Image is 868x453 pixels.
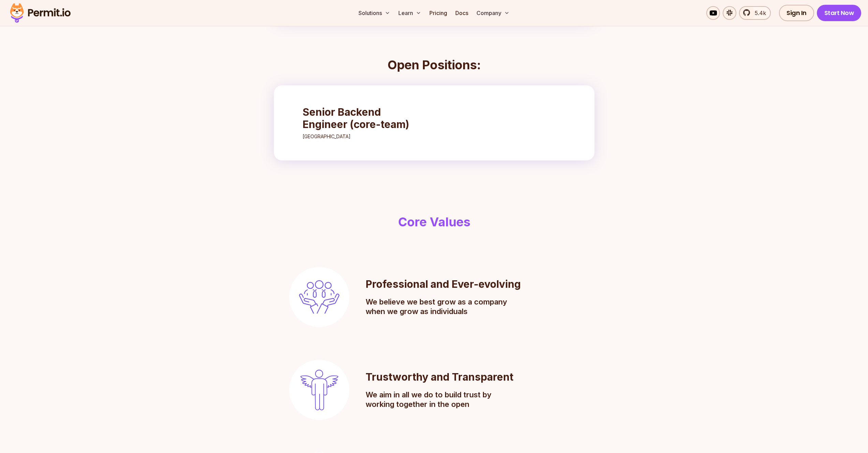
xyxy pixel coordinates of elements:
[751,9,766,17] span: 5.4k
[7,1,74,25] img: Permit logo
[356,6,393,20] button: Solutions
[453,6,471,20] a: Docs
[396,6,424,20] button: Learn
[779,5,814,21] a: Sign In
[303,106,423,130] h3: Senior Backend Engineer (core-team)
[260,215,609,229] h2: Core Values
[366,371,513,383] h3: Trustworthy and Transparent
[299,280,339,314] img: decorative
[817,5,862,21] a: Start Now
[366,278,521,290] h3: Professional and Ever-evolving
[474,6,512,20] button: Company
[427,6,450,20] a: Pricing
[296,99,430,147] a: Senior Backend Engineer (core-team)[GEOGRAPHIC_DATA]
[300,370,338,410] img: decorative
[739,6,771,20] a: 5.4k
[366,297,518,316] p: We believe we best grow as a company when we grow as individuals
[303,133,423,140] p: [GEOGRAPHIC_DATA]
[274,58,594,72] h2: Open Positions:
[366,390,492,409] p: We aim in all we do to build trust by working together in the open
